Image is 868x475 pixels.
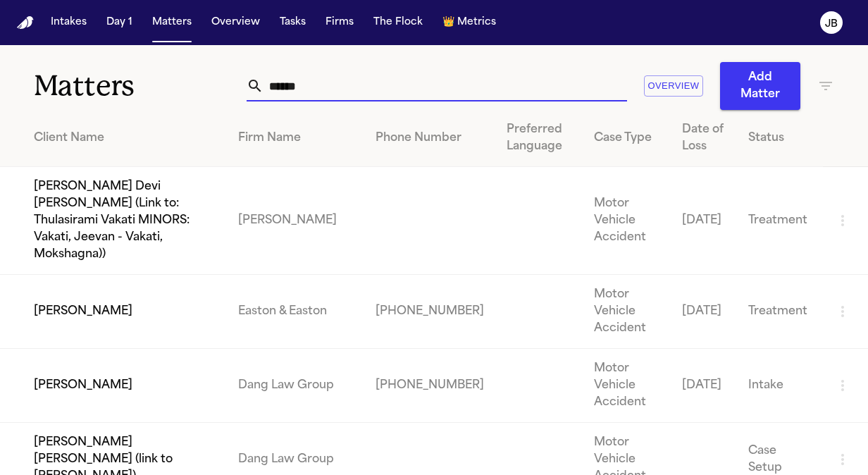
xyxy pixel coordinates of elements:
[364,349,495,423] td: [PHONE_NUMBER]
[720,62,800,110] button: Add Matter
[101,10,138,35] button: Day 1
[17,16,34,30] a: Home
[583,349,671,423] td: Motor Vehicle Accident
[320,10,359,35] button: Firms
[737,167,823,275] td: Treatment
[274,10,311,35] button: Tasks
[682,121,726,155] div: Date of Loss
[206,10,266,35] button: Overview
[34,130,216,147] div: Client Name
[17,16,34,30] img: Finch Logo
[507,121,571,155] div: Preferred Language
[227,349,364,423] td: Dang Law Group
[737,349,823,423] td: Intake
[583,167,671,275] td: Motor Vehicle Accident
[583,275,671,349] td: Motor Vehicle Accident
[364,275,495,349] td: [PHONE_NUMBER]
[227,167,364,275] td: [PERSON_NAME]
[737,275,823,349] td: Treatment
[368,10,428,35] button: The Flock
[376,130,484,147] div: Phone Number
[147,10,197,35] button: Matters
[594,130,659,147] div: Case Type
[45,10,92,35] button: Intakes
[238,130,353,147] div: Firm Name
[644,75,703,97] button: Overview
[748,130,812,147] div: Status
[34,68,247,104] h1: Matters
[437,10,502,35] button: crownMetrics
[671,167,737,275] td: [DATE]
[671,349,737,423] td: [DATE]
[671,275,737,349] td: [DATE]
[227,275,364,349] td: Easton & Easton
